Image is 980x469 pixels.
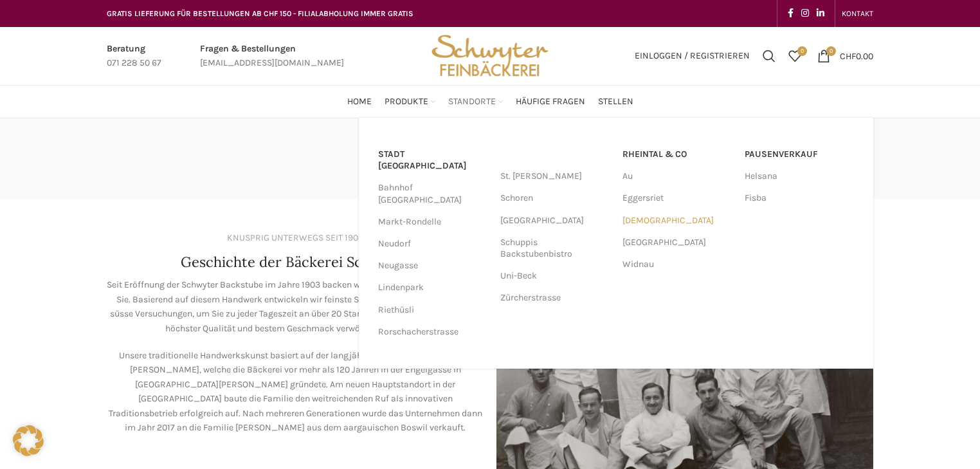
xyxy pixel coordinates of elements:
[500,232,610,265] a: Schuppis Backstubenbistro
[598,96,633,108] span: Stellen
[635,51,750,60] span: Einloggen / Registrieren
[622,210,732,232] a: [DEMOGRAPHIC_DATA]
[378,143,487,177] a: Stadt [GEOGRAPHIC_DATA]
[107,349,484,435] p: Unsere traditionelle Handwerkskunst basiert auf der langjährigen Erfahrung der Familie [PERSON_NA...
[745,165,854,187] a: Helsana
[782,43,808,69] a: 0
[797,46,807,56] span: 0
[107,9,413,18] span: GRATIS LIEFERUNG FÜR BESTELLUNGEN AB CHF 150 - FILIALABHOLUNG IMMER GRATIS
[378,299,487,321] a: Riethüsli
[378,211,487,233] a: Markt-Rondelle
[500,165,610,187] a: St. [PERSON_NAME]
[840,50,856,61] span: CHF
[181,252,410,272] h4: Geschichte der Bäckerei Schwyter
[347,96,372,108] span: Home
[107,42,161,71] a: Infobox link
[622,187,732,209] a: Eggersriet
[826,46,836,56] span: 0
[448,96,496,108] span: Standorte
[500,287,610,309] a: Zürcherstrasse
[200,42,344,71] a: Infobox link
[378,321,487,343] a: Rorschacherstrasse
[842,1,873,26] a: KONTAKT
[840,50,873,61] bdi: 0.00
[598,89,633,115] a: Stellen
[745,143,854,165] a: Pausenverkauf
[811,43,880,69] a: 0 CHF0.00
[378,177,487,210] a: Bahnhof [GEOGRAPHIC_DATA]
[500,187,610,209] a: Schoren
[385,89,435,115] a: Produkte
[756,43,782,69] a: Suchen
[622,253,732,275] a: Widnau
[378,233,487,255] a: Neudorf
[622,165,732,187] a: Au
[427,27,553,85] img: Bäckerei Schwyter
[516,89,585,115] a: Häufige Fragen
[835,1,880,26] div: Secondary navigation
[100,89,880,115] div: Main navigation
[842,9,873,18] span: KONTAKT
[378,277,487,299] a: Lindenpark
[448,89,503,115] a: Standorte
[516,96,585,108] span: Häufige Fragen
[622,232,732,253] a: [GEOGRAPHIC_DATA]
[784,5,797,23] a: Facebook social link
[500,210,610,232] a: [GEOGRAPHIC_DATA]
[782,43,808,69] div: Meine Wunschliste
[622,143,732,165] a: RHEINTAL & CO
[427,50,553,60] a: Site logo
[500,265,610,287] a: Uni-Beck
[813,5,828,23] a: Linkedin social link
[107,278,484,336] p: Seit Eröffnung der Schwyter Backstube im Jahre 1903 backen wir jeden [DATE] frisches Brot für Sie...
[745,187,854,209] a: Fisba
[378,255,487,277] a: Neugasse
[347,89,372,115] a: Home
[797,5,813,23] a: Instagram social link
[385,96,428,108] span: Produkte
[227,231,363,245] div: KNUSPRIG UNTERWEGS SEIT 1903
[628,43,756,69] a: Einloggen / Registrieren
